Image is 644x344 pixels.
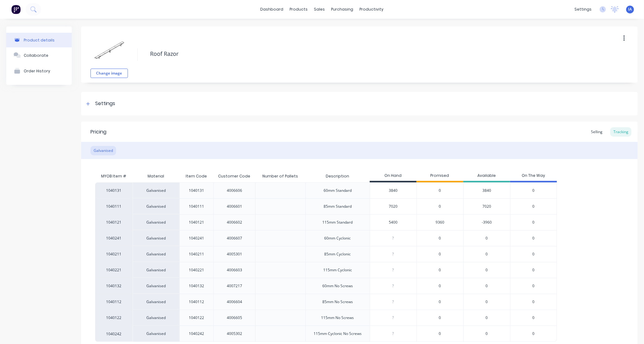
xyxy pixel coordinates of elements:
[6,47,72,63] button: Collaborate
[90,128,106,136] div: Pricing
[439,267,441,273] span: 0
[357,5,387,14] div: productivity
[328,5,357,14] div: purchasing
[463,246,510,262] div: 0
[95,214,133,230] div: 1040121
[95,182,133,198] div: 1040131
[321,168,354,184] div: Description
[463,198,510,214] div: 7020
[463,310,510,326] div: 0
[133,294,179,310] div: Galvanised
[370,183,417,198] div: 3840
[227,204,242,209] div: 4006601
[370,278,417,294] div: ?
[532,267,534,273] span: 0
[24,53,48,58] div: Collaborate
[133,262,179,278] div: Galvanised
[189,235,204,241] div: 1040241
[628,7,632,12] span: IA
[322,299,353,305] div: 85mm No Screws
[133,214,179,230] div: Galvanised
[321,315,354,321] div: 115mm No Screws
[95,100,115,108] div: Settings
[227,251,242,257] div: 4005301
[370,294,417,310] div: ?
[324,251,351,257] div: 85mm Cyclonic
[95,198,133,214] div: 1040111
[133,198,179,214] div: Galvanised
[227,283,242,289] div: 4007217
[610,127,632,137] div: Tracking
[463,214,510,230] div: -3960
[370,170,417,182] div: On Hand
[189,299,204,305] div: 1040112
[133,182,179,198] div: Galvanised
[323,267,352,273] div: 115mm Cyclonic
[311,5,328,14] div: sales
[6,63,72,79] button: Order History
[90,146,116,155] div: Galvanised
[532,188,534,193] span: 0
[463,326,510,342] div: 0
[213,168,255,184] div: Customer Code
[189,220,204,225] div: 1040121
[227,188,242,193] div: 4006606
[133,310,179,326] div: Galvanised
[95,278,133,294] div: 1040132
[189,188,204,193] div: 1040131
[324,235,351,241] div: 60mm Cyclonic
[436,220,444,225] span: 9360
[133,278,179,294] div: Galvanised
[439,188,441,193] span: 0
[322,283,353,289] div: 60mm No Screws
[370,310,417,326] div: ?
[439,331,441,337] span: 0
[189,251,204,257] div: 1040211
[287,5,311,14] div: products
[24,38,55,42] div: Product details
[95,246,133,262] div: 1040211
[24,69,50,73] div: Order History
[463,182,510,198] div: 3840
[532,283,534,289] span: 0
[257,168,303,184] div: Number of Pallets
[571,5,595,14] div: settings
[95,310,133,326] div: 1040122
[227,220,242,225] div: 4006602
[147,46,577,61] textarea: Roof Razor
[370,326,417,342] div: ?
[463,278,510,294] div: 0
[370,246,417,262] div: ?
[189,283,204,289] div: 1040132
[227,299,242,305] div: 4006604
[189,315,204,321] div: 1040122
[181,168,212,184] div: Item Code
[90,31,128,78] div: fileChange image
[133,246,179,262] div: Galvanised
[463,294,510,310] div: 0
[439,235,441,241] span: 0
[532,315,534,321] span: 0
[532,251,534,257] span: 0
[463,262,510,278] div: 0
[227,235,242,241] div: 4006607
[189,331,204,337] div: 1040242
[90,69,128,78] button: Change image
[257,5,287,14] a: dashboard
[439,315,441,321] span: 0
[324,188,352,193] div: 60mm Standard
[95,230,133,246] div: 1040241
[95,326,133,342] div: 1040242
[588,127,606,137] div: Selling
[417,170,463,182] div: Promised
[532,220,534,225] span: 0
[370,262,417,278] div: ?
[439,204,441,209] span: 0
[95,262,133,278] div: 1040221
[323,220,353,225] div: 115mm Standard
[189,204,204,209] div: 1040111
[227,331,242,337] div: 4005302
[439,251,441,257] span: 0
[532,299,534,305] span: 0
[439,299,441,305] span: 0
